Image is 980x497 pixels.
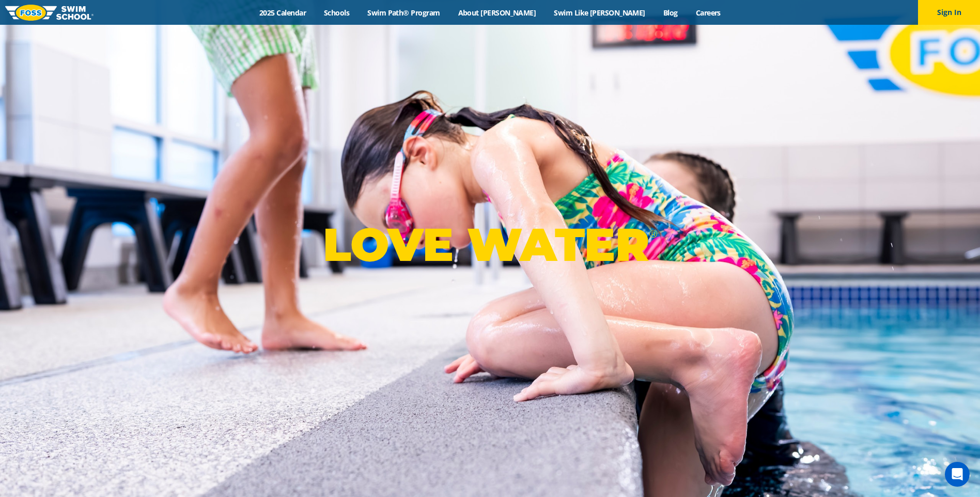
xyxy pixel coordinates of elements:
a: Blog [654,8,687,18]
a: About [PERSON_NAME] [449,8,545,18]
div: Open Intercom Messenger [945,462,970,487]
a: 2025 Calendar [251,8,315,18]
a: Schools [315,8,359,18]
p: LOVE WATER [323,217,657,272]
img: FOSS Swim School Logo [5,5,94,21]
sup: ® [649,227,657,240]
a: Swim Like [PERSON_NAME] [545,8,655,18]
a: Careers [687,8,729,18]
a: Swim Path® Program [359,8,449,18]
